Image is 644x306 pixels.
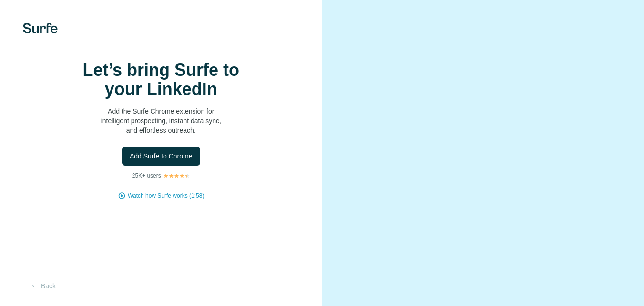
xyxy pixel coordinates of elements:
[128,191,204,200] button: Watch how Surfe works (1:58)
[130,151,193,161] span: Add Surfe to Chrome
[122,147,200,166] button: Add Surfe to Chrome
[66,61,256,99] h1: Let’s bring Surfe to your LinkedIn
[163,173,190,179] img: Rating Stars
[132,171,161,180] p: 25K+ users
[66,106,256,135] p: Add the Surfe Chrome extension for intelligent prospecting, instant data sync, and effortless out...
[23,23,58,33] img: Surfe's logo
[23,277,62,295] button: Back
